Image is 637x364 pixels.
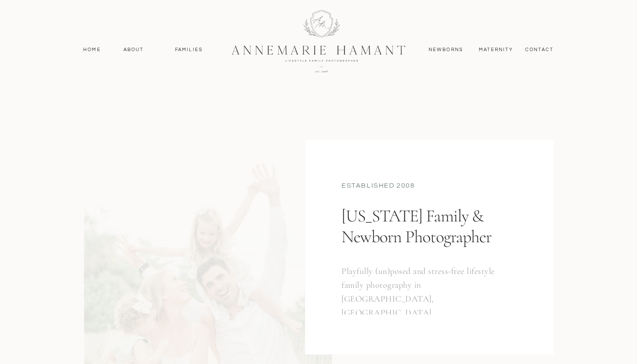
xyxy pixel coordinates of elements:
[341,264,505,315] h3: Playfully (un)posed and stress-free lifestyle family photography in [GEOGRAPHIC_DATA], [GEOGRAPHI...
[341,181,517,192] div: established 2008
[425,46,467,54] a: Newborns
[520,46,558,54] a: contact
[79,46,105,54] a: Home
[121,46,146,54] a: About
[341,205,513,280] h1: [US_STATE] Family & Newborn Photographer
[169,46,208,54] a: Families
[479,46,512,54] a: MAternity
